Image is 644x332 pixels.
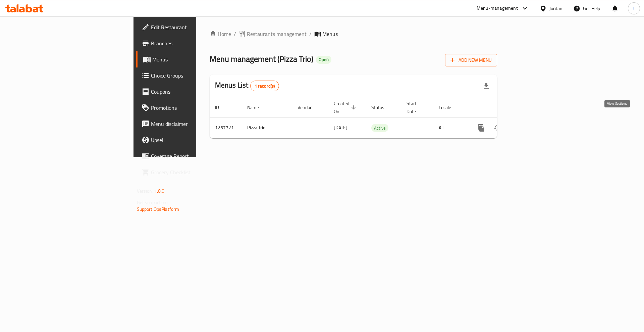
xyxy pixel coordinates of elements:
span: Active [371,124,388,132]
a: Restaurants management [239,30,307,38]
button: more [473,120,489,136]
div: Jordan [549,5,562,12]
div: Open [316,56,331,64]
span: ID [215,103,228,111]
span: 1.0.0 [154,187,165,195]
div: Active [371,124,388,132]
td: Pizza Trio [242,117,292,138]
a: Coverage Report [136,148,241,164]
span: L [633,5,635,12]
span: Coupons [151,88,236,96]
h2: Menus List [215,80,279,91]
button: Add New Menu [445,54,497,66]
span: Edit Restaurant [151,23,236,31]
span: Vendor [298,103,320,111]
table: enhanced table [210,97,543,138]
span: Upsell [151,136,236,144]
span: Created On [334,99,358,115]
span: Menu management ( Pizza Trio ) [210,51,313,66]
th: Actions [468,97,543,118]
div: Export file [478,78,494,94]
span: Name [247,103,268,111]
button: Change Status [489,120,505,136]
a: Menu disclaimer [136,116,241,132]
div: Menu-management [477,4,518,12]
span: 1 record(s) [251,83,279,89]
span: Promotions [151,104,236,112]
span: Menu disclaimer [151,120,236,128]
td: - [401,117,433,138]
a: Edit Restaurant [136,19,241,35]
td: All [433,117,468,138]
span: Coverage Report [151,152,236,160]
span: Add New Menu [450,56,492,64]
span: Get support on: [137,198,168,207]
a: Choice Groups [136,67,241,84]
div: Total records count [250,81,279,91]
span: Menus [322,30,338,38]
span: Branches [151,39,236,47]
nav: breadcrumb [210,30,497,38]
a: Support.OpsPlatform [137,205,179,214]
a: Branches [136,35,241,51]
span: Locale [439,103,460,111]
span: Menus [152,55,236,63]
span: Open [316,57,331,62]
span: Restaurants management [247,30,307,38]
span: Version: [137,187,153,195]
a: Menus [136,51,241,67]
span: Start Date [407,99,425,115]
a: Coupons [136,84,241,100]
a: Promotions [136,100,241,116]
span: Choice Groups [151,72,236,80]
span: [DATE] [334,123,347,132]
li: / [309,30,312,38]
span: Grocery Checklist [151,168,236,176]
a: Grocery Checklist [136,164,241,180]
a: Upsell [136,132,241,148]
span: Status [371,103,393,111]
